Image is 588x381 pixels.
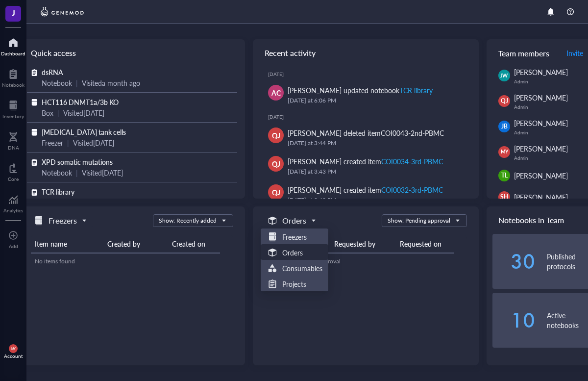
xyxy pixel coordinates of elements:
div: [PERSON_NAME] created item [288,156,443,167]
h5: Orders [282,247,303,258]
a: Analytics [3,192,23,213]
div: Add [9,243,18,249]
span: [PERSON_NAME] [514,93,568,102]
div: Recent activity [253,39,479,67]
span: [PERSON_NAME] [514,192,568,202]
th: Requested on [396,235,454,253]
div: DNA [8,145,19,151]
div: | [57,107,59,118]
th: Created on [168,235,225,253]
a: Core [8,160,19,182]
div: Analytics [3,207,23,213]
span: J [12,6,15,19]
span: QJ [272,158,280,169]
span: JB [501,122,508,131]
div: 30 [492,254,535,269]
div: Visited [DATE] [73,137,114,148]
div: Notebook [2,82,24,88]
div: Inventory [2,113,24,119]
span: [PERSON_NAME] [514,118,568,128]
span: MY [500,148,508,155]
h5: Projects [282,279,306,289]
span: TCR library [42,187,74,197]
div: Visited [DATE] [82,167,123,178]
span: [MEDICAL_DATA] tank cells [42,127,126,137]
div: Show: Recently added [159,216,217,225]
h5: Orders [282,215,306,227]
button: Invite [566,45,584,61]
div: [DATE] [268,71,471,77]
div: [PERSON_NAME] updated notebook [288,85,433,96]
a: Inventory [2,98,24,119]
div: Show: Pending approval [388,216,450,225]
div: [DATE] at 3:44 PM [288,138,463,148]
th: Created by [103,235,168,253]
span: MY [11,347,15,351]
div: | [76,77,78,88]
div: Visited [DATE] [63,107,104,118]
div: Notebook [42,167,72,178]
div: No orders pending approval [269,257,450,266]
div: 10 [492,312,535,328]
div: Notebook [42,77,72,88]
img: genemod-logo [38,6,86,18]
div: [PERSON_NAME] deleted item [288,127,444,138]
span: dsRNA [42,67,63,77]
span: AC [271,87,281,98]
div: Quick access [19,39,245,67]
span: [PERSON_NAME] [514,171,568,180]
div: [DATE] at 6:06 PM [288,96,463,105]
div: | [67,137,69,148]
span: QJ [272,130,280,141]
div: Core [8,176,19,182]
span: [PERSON_NAME] [514,144,568,153]
div: COI0034-3rd-PBMC [381,156,443,166]
a: DNA [8,129,19,151]
div: TCR library [399,85,433,95]
div: Visited [DATE] [82,197,123,208]
span: [PERSON_NAME] [514,67,568,77]
a: QJ[PERSON_NAME] created itemCOI0034-3rd-PBMC[DATE] at 3:43 PM [261,152,471,180]
h5: Freezers [282,231,307,242]
a: AC[PERSON_NAME] updated notebookTCR library[DATE] at 6:06 PM [261,81,471,109]
div: Notebook [42,197,72,208]
span: TL [501,171,508,180]
h5: Freezers [49,215,77,227]
span: HCT116 DNMT1a/3b KO [42,97,119,107]
div: Visited a month ago [82,77,140,88]
div: [DATE] [268,114,471,120]
span: Invite [566,48,583,58]
div: | [76,197,78,208]
a: QJ[PERSON_NAME] created itemCOI0032-3rd-PBMC[DATE] at 3:43 PM [261,180,471,209]
a: Notebook [2,66,24,88]
div: [DATE] at 3:43 PM [288,167,463,177]
th: Item name [31,235,103,253]
h5: Consumables [282,263,322,274]
span: QJ [501,97,508,105]
div: Dashboard [1,51,25,56]
div: No items found [35,257,221,266]
a: Dashboard [1,35,25,56]
div: Account [4,353,23,359]
div: | [76,167,78,178]
div: COI0043-2nd-PBMC [381,128,444,138]
div: Box [42,107,53,118]
th: Requested by [330,235,396,253]
span: SH [500,193,508,202]
div: Freezer [42,137,63,148]
span: JW [500,72,508,79]
span: XPD somatic mutations [42,157,113,167]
